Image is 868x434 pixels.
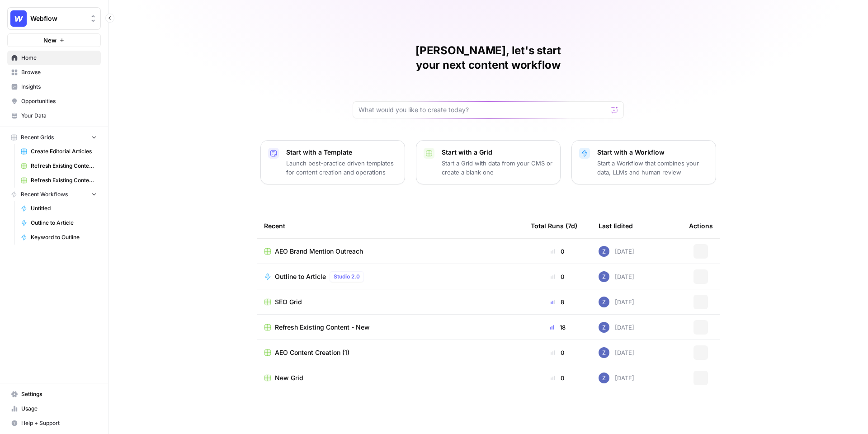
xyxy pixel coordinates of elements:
a: New Grid [264,373,516,382]
img: if0rly7j6ey0lzdmkp6rmyzsebv0 [599,322,609,333]
a: AEO Content Creation (1) [264,348,516,357]
span: Outline to Article [31,219,97,227]
a: Keyword to Outline [17,230,101,245]
div: 18 [531,323,584,332]
a: Settings [7,387,101,401]
a: AEO Brand Mention Outreach [264,247,516,256]
div: 0 [531,247,584,256]
a: Create Editorial Articles [17,144,101,159]
p: Launch best-practice driven templates for content creation and operations [286,159,397,177]
button: Recent Grids [7,131,101,144]
a: Home [7,51,101,65]
div: Recent [264,213,516,238]
span: SEO Grid [275,297,302,307]
span: Refresh Existing Content - New [31,176,97,184]
a: Refresh Existing Content - New [264,323,516,332]
a: Refresh Existing Content - New [17,173,101,188]
div: Actions [689,213,713,238]
button: New [7,33,101,47]
span: Settings [21,390,97,398]
div: 8 [531,297,584,307]
span: Webflow [30,14,85,23]
span: Your Data [21,112,97,120]
a: Opportunities [7,94,101,108]
button: Start with a GridStart a Grid with data from your CMS or create a blank one [416,140,561,184]
p: Start with a Workflow [597,148,708,157]
div: [DATE] [599,373,634,383]
p: Start with a Template [286,148,397,157]
span: Keyword to Outline [31,233,97,241]
a: Insights [7,80,101,94]
span: Home [21,54,97,62]
div: 0 [531,272,584,281]
span: Recent Grids [21,133,54,142]
div: [DATE] [599,297,634,307]
a: Your Data [7,108,101,123]
div: 0 [531,373,584,382]
button: Start with a WorkflowStart a Workflow that combines your data, LLMs and human review [571,140,716,184]
a: Browse [7,65,101,80]
a: Outline to Article [17,216,101,230]
img: if0rly7j6ey0lzdmkp6rmyzsebv0 [599,347,609,358]
p: Start a Grid with data from your CMS or create a blank one [442,159,553,177]
span: Untitled [31,204,97,212]
button: Start with a TemplateLaunch best-practice driven templates for content creation and operations [260,140,405,184]
span: AEO Content Creation (1) [275,348,349,357]
input: What would you like to create today? [359,105,607,114]
span: Recent Workflows [21,190,68,198]
a: Refresh Existing Content (11) [17,159,101,173]
a: Outline to ArticleStudio 2.0 [264,271,516,282]
img: if0rly7j6ey0lzdmkp6rmyzsebv0 [599,271,609,282]
span: AEO Brand Mention Outreach [275,247,363,256]
div: [DATE] [599,322,634,333]
span: New [43,36,57,45]
span: Insights [21,83,97,91]
div: [DATE] [599,347,634,358]
span: New Grid [275,373,303,382]
a: Usage [7,401,101,416]
span: Usage [21,405,97,413]
a: SEO Grid [264,297,516,307]
div: Total Runs (7d) [531,213,577,238]
img: if0rly7j6ey0lzdmkp6rmyzsebv0 [599,297,609,307]
h1: [PERSON_NAME], let's start your next content workflow [353,43,624,72]
div: Last Edited [599,213,633,238]
div: [DATE] [599,246,634,257]
button: Workspace: Webflow [7,7,101,30]
span: Studio 2.0 [334,273,360,281]
img: if0rly7j6ey0lzdmkp6rmyzsebv0 [599,373,609,383]
img: if0rly7j6ey0lzdmkp6rmyzsebv0 [599,246,609,257]
div: [DATE] [599,271,634,282]
a: Untitled [17,201,101,216]
img: Webflow Logo [10,10,27,27]
p: Start a Workflow that combines your data, LLMs and human review [597,159,708,177]
span: Create Editorial Articles [31,147,97,156]
span: Refresh Existing Content - New [275,323,370,332]
span: Browse [21,68,97,76]
div: 0 [531,348,584,357]
span: Help + Support [21,419,97,427]
span: Outline to Article [275,272,326,281]
span: Opportunities [21,97,97,105]
span: Refresh Existing Content (11) [31,162,97,170]
button: Help + Support [7,416,101,430]
p: Start with a Grid [442,148,553,157]
button: Recent Workflows [7,188,101,201]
